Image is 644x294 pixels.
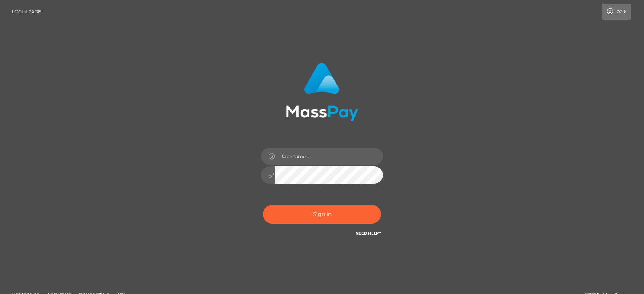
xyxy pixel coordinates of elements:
a: Need Help? [356,231,381,236]
a: Login Page [12,4,41,20]
input: Username... [275,148,383,165]
img: MassPay Login [286,63,358,121]
a: Login [602,4,631,20]
button: Sign in [263,205,381,224]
